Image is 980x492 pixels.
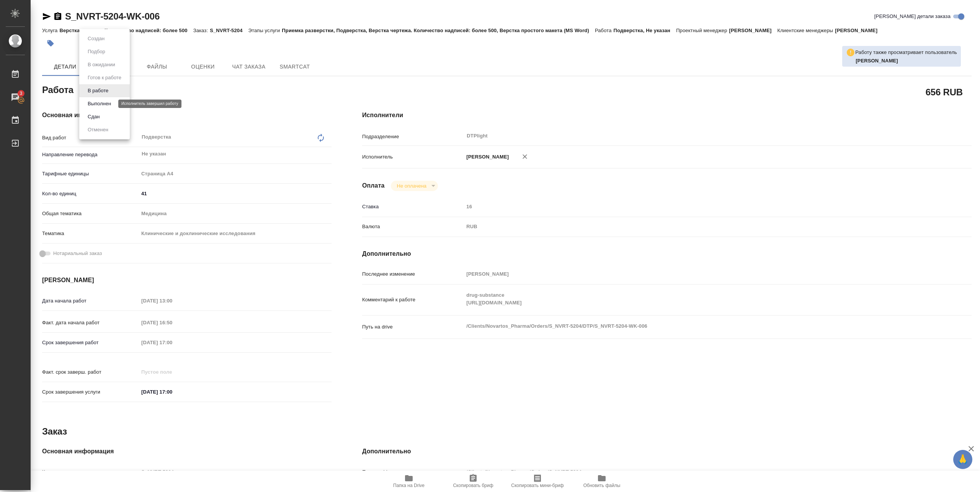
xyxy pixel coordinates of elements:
[85,113,102,121] button: Сдан
[85,100,113,108] button: Выполнен
[85,34,107,43] button: Создан
[85,87,111,95] button: В работе
[85,47,108,56] button: Подбор
[85,126,111,134] button: Отменен
[85,60,118,69] button: В ожидании
[85,74,124,82] button: Готов к работе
